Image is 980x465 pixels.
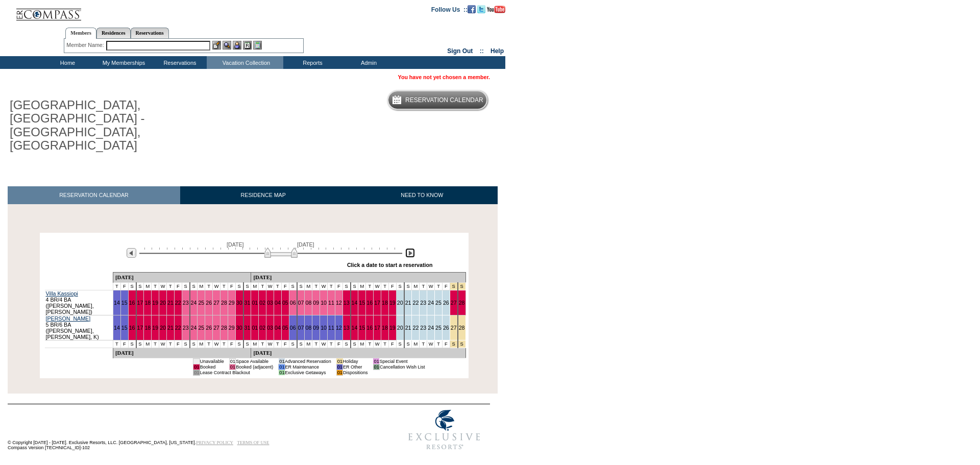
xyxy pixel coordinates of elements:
td: S [136,282,144,290]
td: Dispositions [343,370,368,375]
td: 01 [229,364,235,370]
a: 11 [328,300,334,306]
td: Vacation Collection [207,56,283,69]
td: T [312,282,320,290]
td: T [366,340,374,348]
td: T [312,340,320,348]
td: Follow Us :: [431,5,468,13]
td: F [228,282,235,290]
td: 01 [229,358,235,364]
td: M [251,340,259,348]
td: S [351,340,358,348]
td: T [166,282,174,290]
a: 24 [191,325,197,331]
img: View [223,41,231,50]
a: 31 [244,325,251,331]
td: S [289,282,297,290]
a: 03 [267,325,273,331]
td: F [335,340,342,348]
a: 09 [313,325,319,331]
a: 14 [352,325,358,331]
td: W [427,282,435,290]
td: © Copyright [DATE] - [DATE]. Exclusive Resorts, LLC. [GEOGRAPHIC_DATA], [US_STATE]. Compass Versi... [8,405,365,455]
a: 22 [175,300,181,306]
span: :: [480,47,484,55]
span: [DATE] [297,241,314,248]
td: ER Other [343,364,368,370]
a: 19 [389,325,396,331]
td: Reservations [151,56,207,69]
td: T [328,340,335,348]
td: 5 BR/6 BA ([PERSON_NAME], [PERSON_NAME], K) [45,315,113,340]
td: Independence Day 2026 - Saturday to Saturday [458,282,465,290]
td: 01 [279,370,285,375]
td: F [174,340,182,348]
a: 24 [191,300,197,306]
td: Independence Day 2026 - Saturday to Saturday [450,340,457,348]
a: 04 [275,300,281,306]
a: 12 [336,300,342,306]
a: 23 [183,300,189,306]
td: S [289,340,297,348]
td: T [328,282,335,290]
td: T [274,282,282,290]
a: 22 [412,300,419,306]
td: S [342,340,350,348]
a: 10 [321,300,327,306]
td: S [182,340,189,348]
td: T [381,340,389,348]
td: 01 [279,364,285,370]
td: F [442,340,450,348]
td: 01 [193,358,200,364]
a: 21 [405,300,411,306]
td: 4 BR/4 BA ([PERSON_NAME], [PERSON_NAME]) [45,290,113,315]
a: 22 [412,325,419,331]
a: 18 [382,300,388,306]
td: T [152,340,159,348]
td: M [358,340,366,348]
a: 08 [305,325,311,331]
a: 26 [443,300,449,306]
a: 14 [114,300,120,306]
td: F [335,282,342,290]
img: Exclusive Resorts [399,404,490,455]
a: 15 [121,300,128,306]
a: 05 [282,300,288,306]
a: Help [491,47,504,55]
td: Holiday [343,358,368,364]
a: 02 [259,300,265,306]
a: 21 [167,325,174,331]
a: 25 [198,325,204,331]
img: Subscribe to our YouTube Channel [487,6,505,13]
td: W [266,340,274,348]
a: 26 [443,325,449,331]
a: 21 [405,325,411,331]
a: Members [65,28,96,39]
td: Unavailable [200,358,224,364]
a: 07 [298,325,304,331]
td: T [274,340,282,348]
a: 08 [305,300,311,306]
td: Cancellation Wish List [379,364,425,370]
a: 15 [359,325,365,331]
td: F [442,282,450,290]
td: T [366,282,374,290]
a: 23 [420,325,426,331]
td: T [152,282,159,290]
td: M [305,282,312,290]
td: 01 [336,370,342,375]
a: 17 [137,325,143,331]
td: S [351,282,358,290]
a: 17 [137,300,143,306]
td: Special Event [379,358,425,364]
a: 16 [366,300,373,306]
td: M [412,282,420,290]
a: 12 [336,325,342,331]
a: [PERSON_NAME] [46,315,91,322]
td: F [388,282,396,290]
a: Residences [96,28,131,38]
td: W [320,282,328,290]
td: W [213,282,220,290]
a: 14 [114,325,120,331]
a: 20 [397,300,403,306]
